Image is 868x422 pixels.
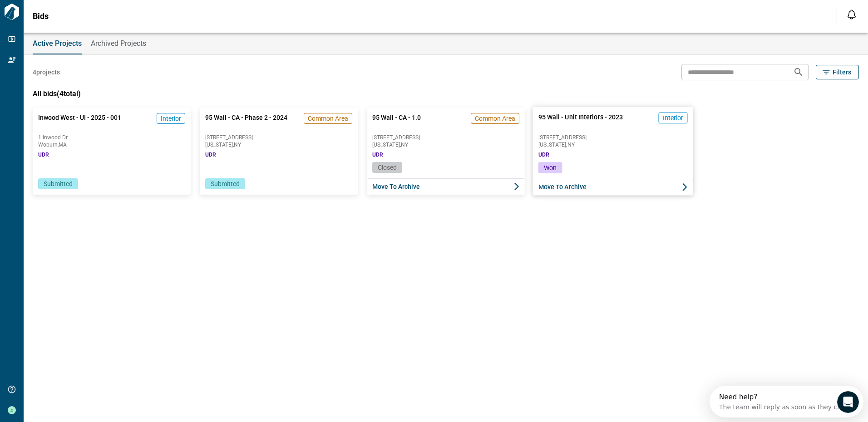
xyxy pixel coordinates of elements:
[372,142,519,147] span: [US_STATE] , NY
[538,151,549,158] span: UDR
[91,39,146,48] span: Archived Projects
[205,113,287,131] span: 95 Wall - CA - Phase 2 - 2024
[533,179,693,196] button: Move to Archive
[372,135,519,140] span: [STREET_ADDRESS]
[205,151,216,158] span: UDR
[372,151,383,158] span: UDR
[789,63,808,81] button: Search projects
[33,89,81,98] span: All bids ( 4 total)
[475,114,515,123] span: Common Area
[24,33,868,54] div: base tabs
[38,151,49,158] span: UDR
[205,142,352,147] span: [US_STATE] , NY
[837,391,859,413] iframe: Intercom live chat
[44,180,73,187] span: Submitted
[205,135,352,140] span: [STREET_ADDRESS]
[308,114,348,123] span: Common Area
[211,180,240,187] span: Submitted
[663,113,684,123] span: Interior
[33,12,49,21] span: Bids
[538,182,587,191] span: Move to Archive
[38,142,185,147] span: Woburn , MA
[38,135,185,140] span: 1 Inwood Dr
[538,113,623,131] span: 95 Wall - Unit Interiors - 2023
[378,164,397,171] span: Closed
[372,182,420,191] span: Move to Archive
[816,65,859,79] button: Filters
[10,8,136,15] div: Need help?
[33,68,60,77] span: 4 projects
[833,68,851,77] span: Filters
[33,39,82,48] span: Active Projects
[538,142,688,147] span: [US_STATE] , NY
[538,134,688,140] span: [STREET_ADDRESS]
[844,7,859,22] button: Open notification feed
[10,15,136,25] div: The team will reply as soon as they can
[161,114,181,123] span: Interior
[544,164,557,171] span: Won
[38,113,121,131] span: Inwood West - UI - 2025 - 001
[372,113,421,131] span: 95 Wall - CA - 1.0
[4,4,163,29] div: Open Intercom Messenger
[367,178,525,195] button: Move to Archive
[710,386,863,417] iframe: Intercom live chat discovery launcher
